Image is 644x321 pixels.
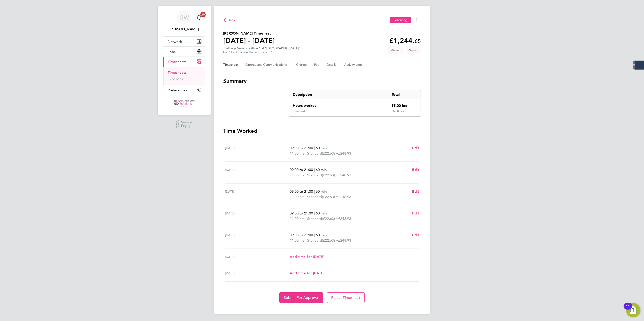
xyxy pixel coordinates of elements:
[344,59,363,70] button: Activity Logs
[293,109,305,113] div: Standard
[158,6,211,115] nav: Main navigation
[626,306,630,312] div: 11
[168,77,183,81] a: Expenses
[225,232,290,243] div: [DATE]
[412,232,419,238] a: Edit
[322,216,338,221] span: (£22.63) =
[168,50,176,54] span: Jobs
[223,36,275,45] h1: [DATE] - [DATE]
[223,127,421,135] h3: Time Worked
[225,167,290,178] div: [DATE]
[305,216,306,221] span: |
[225,211,290,221] div: [DATE]
[412,233,419,237] span: Edit
[626,303,640,317] button: Open Resource Center, 11 new notifications
[279,292,323,303] button: Submit For Approval
[388,109,421,116] div: 55.00 hrs
[223,77,421,85] h3: Summary
[163,67,205,85] div: Timesheets
[307,238,322,243] span: Standard
[305,151,306,155] span: |
[290,168,313,172] span: 09:00 to 21:00
[289,90,421,117] div: Summary
[296,59,307,70] button: Charge
[406,46,421,54] span: This timesheet is Saved.
[245,59,289,70] button: Operational Communications
[327,292,365,303] button: Reject Timesheet
[322,173,338,177] span: (£22.63) =
[322,195,338,199] span: (£22.63) =
[227,17,236,23] span: Back
[290,173,304,177] span: 11.00 hrs
[338,238,351,242] span: £248.93
[290,189,313,194] span: 09:00 to 21:00
[168,70,186,75] a: Timesheets
[314,233,315,237] span: |
[331,295,360,300] span: Reject Timesheet
[412,168,419,172] span: Edit
[393,18,407,22] span: Following
[200,12,206,17] span: 20
[181,120,194,124] span: Powered by
[168,88,187,92] span: Preferences
[175,120,194,129] a: Powered byEngage
[225,271,290,276] div: [DATE]
[305,238,306,242] span: |
[388,90,421,99] div: Total
[284,295,319,300] span: Submit For Approval
[412,145,419,151] a: Edit
[223,46,300,54] div: "Lettings Viewing Officer" at "[GEOGRAPHIC_DATA]"
[338,151,351,155] span: £248.93
[163,100,205,107] a: Go to home page
[290,271,324,276] a: Add time for [DATE]
[163,57,205,67] button: Timesheets
[290,211,313,215] span: 09:00 to 21:00
[168,39,182,44] span: Network
[223,59,238,70] button: Timesheet
[290,233,313,237] span: 09:00 to 21:00
[290,151,304,155] span: 11.00 hrs
[307,151,322,156] span: Standard
[322,238,338,242] span: (£22.63) =
[316,189,327,194] span: 60 min
[225,145,290,156] div: [DATE]
[322,151,338,155] span: (£22.63) =
[338,173,351,177] span: £248.93
[163,10,205,32] a: GW[PERSON_NAME]
[307,173,322,178] span: Standard
[181,124,194,128] span: Engage
[168,60,186,64] span: Timesheets
[223,50,300,54] div: For "A2Dominion Housing Group"
[290,216,304,221] span: 11.00 hrs
[195,10,204,25] a: 20
[305,173,306,177] span: |
[316,233,327,237] span: 60 min
[307,194,322,200] span: Standard
[223,77,421,303] section: Timesheet
[225,189,290,200] div: [DATE]
[289,90,388,99] div: Description
[390,17,411,23] button: Following
[290,271,324,275] span: Add time for [DATE]
[290,146,313,150] span: 09:00 to 21:00
[179,15,189,20] span: GW
[387,46,404,54] span: This timesheet was manually created.
[163,47,205,57] button: Jobs
[163,85,205,95] button: Preferences
[316,146,327,150] span: 60 min
[413,17,421,24] button: Timesheets Menu
[316,211,327,215] span: 60 min
[412,167,419,173] a: Edit
[338,216,351,221] span: £248.93
[412,189,419,194] a: Edit
[289,99,388,109] div: Hours worked
[163,26,205,32] span: George Westhead
[307,216,322,221] span: Standard
[412,211,419,215] span: Edit
[316,168,327,172] span: 60 min
[412,211,419,216] a: Edit
[389,36,421,45] app-decimal: £1,244.
[290,238,304,242] span: 11.00 hrs
[338,195,351,199] span: £248.93
[290,255,324,259] span: Add time for [DATE]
